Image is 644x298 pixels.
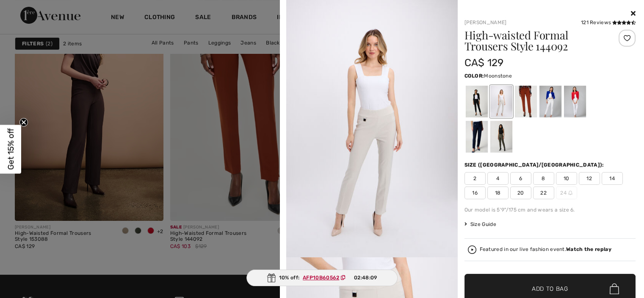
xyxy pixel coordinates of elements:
[484,73,512,79] span: Moonstone
[610,283,619,294] img: Bag.svg
[510,172,531,185] span: 6
[490,86,512,117] div: Moonstone
[465,86,487,117] div: Black
[487,172,509,185] span: 4
[514,86,536,117] div: Cinnamon
[602,172,623,185] span: 14
[246,270,398,286] div: 10% off:
[487,187,509,199] span: 18
[579,172,600,185] span: 12
[564,86,586,117] div: White
[6,128,16,170] span: Get 15% off
[556,172,577,185] span: 10
[19,6,36,14] span: Help
[464,187,486,199] span: 16
[539,86,561,117] div: Vanilla 30
[490,121,512,153] div: Avocado 183
[267,273,276,282] img: Gift.svg
[510,187,531,199] span: 20
[354,274,377,281] span: 02:48:09
[556,187,577,199] span: 24
[581,19,636,26] div: 121 Reviews
[464,161,606,169] div: Size ([GEOGRAPHIC_DATA]/[GEOGRAPHIC_DATA]):
[568,191,572,195] img: ring-m.svg
[464,172,486,185] span: 2
[464,73,484,79] span: Color:
[19,118,28,126] button: Close teaser
[464,30,607,52] h1: High-waisted Formal Trousers Style 144092
[465,121,487,153] div: Midnight Blue
[464,19,507,25] a: [PERSON_NAME]
[480,247,611,252] div: Featured in our live fashion event.
[533,172,554,185] span: 8
[566,246,611,252] strong: Watch the replay
[464,57,504,69] span: CA$ 129
[464,206,636,214] div: Our model is 5'9"/175 cm and wears a size 6.
[532,284,568,293] span: Add to Bag
[533,187,554,199] span: 22
[303,275,339,281] ins: AFP10B60562
[468,245,476,254] img: Watch the replay
[464,220,496,228] span: Size Guide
